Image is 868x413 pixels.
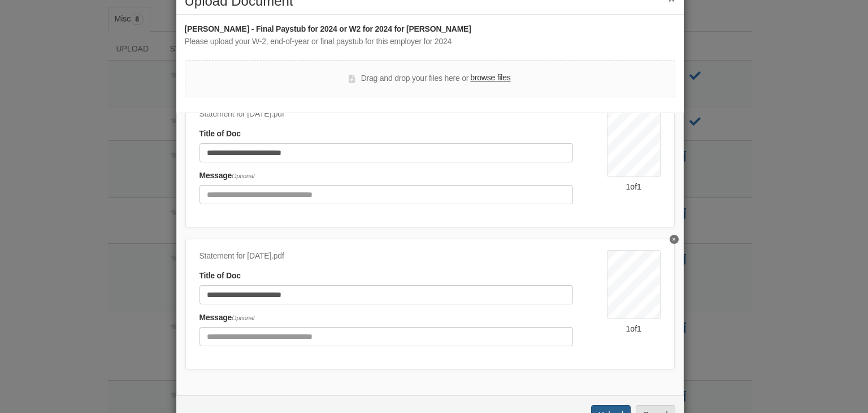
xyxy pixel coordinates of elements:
[199,143,573,162] input: Document Title
[607,181,661,192] div: 1 of 1
[199,108,573,121] div: Statement for [DATE].pdf
[185,23,675,36] div: [PERSON_NAME] - Final Paystub for 2024 or W2 for 2024 for [PERSON_NAME]
[470,72,510,84] label: browse files
[232,173,254,179] span: Optional
[199,285,573,304] input: Document Title
[185,36,675,48] div: Please upload your W-2, end-of-year or final paystub for this employer for 2024
[670,235,679,244] button: Delete statement december 06-2024
[199,185,573,204] input: Include any comments on this document
[199,327,573,346] input: Include any comments on this document
[199,250,573,263] div: Statement for [DATE].pdf
[349,72,510,85] div: Drag and drop your files here or
[232,315,254,321] span: Optional
[199,270,241,282] label: Title of Doc
[199,128,241,140] label: Title of Doc
[607,323,661,334] div: 1 of 1
[199,170,255,182] label: Message
[199,312,255,324] label: Message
